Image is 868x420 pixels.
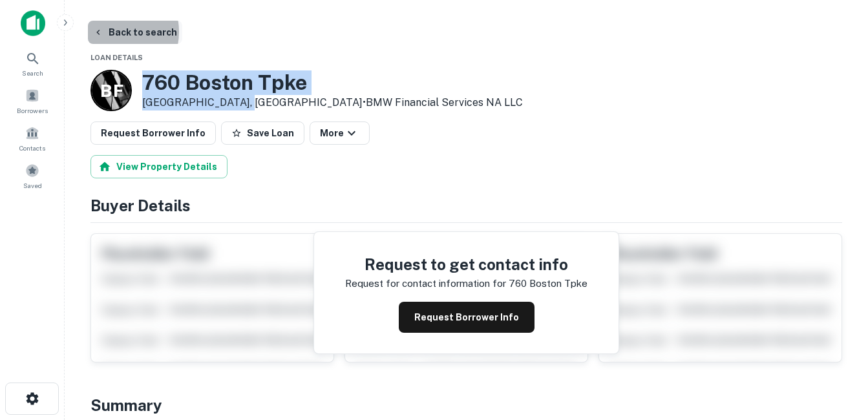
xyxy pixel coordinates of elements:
[90,121,216,145] button: Request Borrower Info
[17,105,48,116] span: Borrowers
[100,78,122,103] p: B F
[4,83,61,118] a: Borrowers
[142,95,523,110] p: [GEOGRAPHIC_DATA], [GEOGRAPHIC_DATA] •
[4,121,61,156] a: Contacts
[88,21,182,44] button: Back to search
[803,317,868,379] iframe: Chat Widget
[21,10,45,36] img: capitalize-icon.png
[23,180,42,191] span: Saved
[345,276,506,291] p: Request for contact information for
[4,46,61,81] a: Search
[142,70,523,95] h3: 760 Boston Tpke
[366,96,523,109] a: BMW Financial Services NA LLC
[90,394,842,417] h4: Summary
[221,121,304,145] button: Save Loan
[19,143,45,153] span: Contacts
[90,54,143,61] span: Loan Details
[509,276,587,291] p: 760 boston tpke
[345,253,587,276] h4: Request to get contact info
[4,158,61,193] a: Saved
[90,155,228,178] button: View Property Details
[90,194,842,217] h4: Buyer Details
[399,302,535,333] button: Request Borrower Info
[310,121,370,145] button: More
[22,68,43,78] span: Search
